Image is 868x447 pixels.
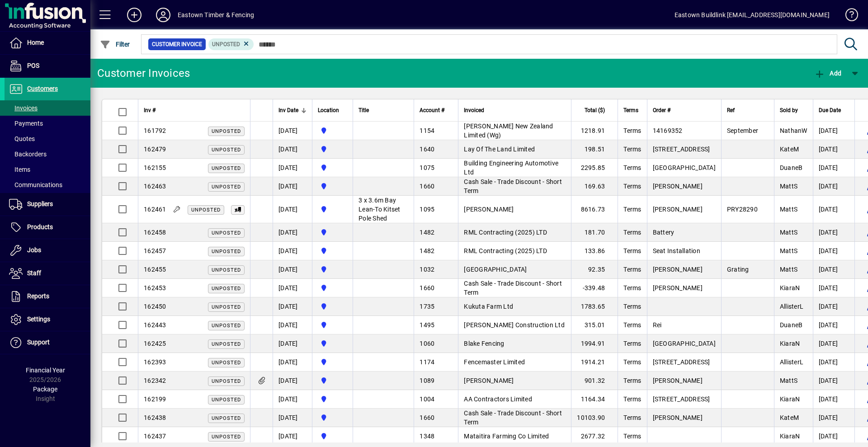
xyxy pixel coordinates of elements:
span: 1095 [420,206,434,213]
td: 1164.34 [571,390,618,409]
span: Home [27,39,44,46]
span: Kukuta Farm Ltd [464,303,513,310]
span: Unposted [191,207,221,213]
td: [DATE] [273,196,312,223]
span: Unposted [212,415,241,421]
td: [DATE] [813,223,854,242]
td: [DATE] [273,316,312,334]
span: POS [27,62,39,69]
div: Sold by [780,105,807,115]
span: [PERSON_NAME] [653,414,703,421]
td: [DATE] [273,242,312,260]
span: Terms [623,303,641,310]
td: [DATE] [813,297,854,316]
span: RML Contracting (2025) LTD [464,229,547,236]
span: Terms [623,284,641,292]
div: Inv Date [278,105,307,115]
button: Filter [98,36,132,52]
span: Terms [623,164,641,171]
span: Holyoake St [318,357,347,367]
td: 133.86 [571,242,618,260]
td: [DATE] [273,279,312,297]
td: 2677.32 [571,427,618,446]
span: 1660 [420,183,434,190]
td: -339.48 [571,279,618,297]
span: Terms [623,358,641,366]
span: Unposted [212,360,241,366]
span: MattS [780,206,797,213]
span: Grating [727,266,749,273]
span: Holyoake St [318,204,347,214]
mat-chip: Customer Invoice Status: Unposted [208,38,254,50]
td: [DATE] [273,427,312,446]
span: Holyoake St [318,301,347,311]
a: Invoices [5,100,90,116]
span: Reports [27,292,49,300]
span: 162438 [144,414,166,421]
td: [DATE] [813,260,854,279]
span: Unposted [212,267,241,273]
span: Unposted [212,184,241,190]
span: Financial Year [26,367,65,374]
span: Inv Date [278,105,298,115]
span: KateM [780,146,799,153]
span: 1660 [420,414,434,421]
span: Package [33,386,57,393]
span: Unposted [212,147,241,153]
span: PRY28290 [727,206,758,213]
span: Terms [623,395,641,403]
td: [DATE] [813,122,854,140]
span: Jobs [27,246,41,254]
span: [PERSON_NAME] [653,377,703,384]
span: 3 x 3.6m Bay Lean-To Kitset Pole Shed [359,197,401,222]
span: Unposted [212,397,241,403]
td: [DATE] [273,409,312,427]
span: 162342 [144,377,166,384]
span: 162453 [144,284,166,292]
span: Unposted [212,434,241,440]
td: 198.51 [571,140,618,159]
td: [DATE] [273,159,312,177]
span: KiaraN [780,433,800,440]
span: Items [9,166,30,173]
span: 1075 [420,164,434,171]
span: KateM [780,414,799,421]
span: Terms [623,433,641,440]
span: Fencemaster Limited [464,358,525,366]
span: [STREET_ADDRESS] [653,146,710,153]
div: Title [359,105,408,115]
span: Communications [9,181,62,188]
td: [DATE] [813,196,854,223]
span: Unposted [212,304,241,310]
span: 162450 [144,303,166,310]
div: Customer Invoices [97,66,190,80]
span: [PERSON_NAME] [653,183,703,190]
td: 2295.85 [571,159,618,177]
td: [DATE] [273,390,312,409]
td: [DATE] [813,353,854,372]
span: Filter [100,41,130,48]
span: Account # [420,105,444,115]
span: 162437 [144,433,166,440]
div: Total ($) [577,105,613,115]
span: Total ($) [585,105,605,115]
button: Profile [149,7,178,23]
span: Invoices [9,104,38,112]
a: Support [5,331,90,354]
span: Blake Fencing [464,340,504,347]
a: Products [5,216,90,239]
div: Inv # [144,105,245,115]
span: [PERSON_NAME] [653,206,703,213]
span: Holyoake St [318,126,347,136]
span: Suppliers [27,200,53,207]
span: MattS [780,247,797,254]
td: [DATE] [273,260,312,279]
span: 162425 [144,340,166,347]
span: MattS [780,229,797,236]
span: 1032 [420,266,434,273]
td: 1994.91 [571,334,618,353]
a: Communications [5,177,90,193]
span: Mataitira Farming Co Limited [464,433,549,440]
span: Backorders [9,151,47,158]
span: 1174 [420,358,434,366]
